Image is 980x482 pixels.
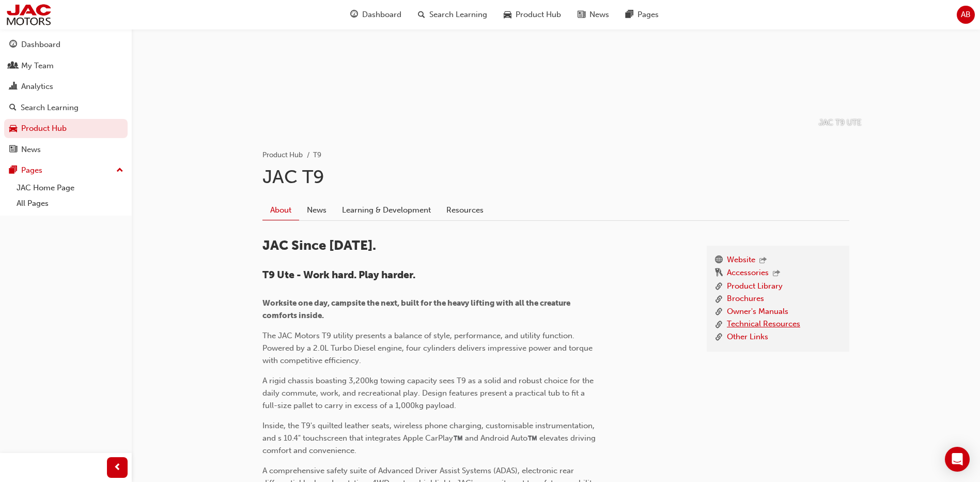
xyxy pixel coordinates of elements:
span: AB [961,9,971,21]
div: Open Intercom Messenger [945,447,970,472]
span: The JAC Motors T9 utility presents a balance of style, performance, and utility function. Powered... [262,331,595,365]
a: Other Links [727,331,768,344]
a: News [299,200,334,220]
a: My Team [4,56,128,76]
span: Search Learning [429,9,487,21]
span: T9 Ute - Work hard. Play harder. [262,269,415,281]
a: JAC Home Page [12,180,128,196]
span: outbound-icon [773,269,780,278]
a: Brochures [727,293,764,306]
span: News [589,9,609,21]
a: Product Hub [262,150,303,159]
span: keys-icon [715,267,723,280]
span: pages-icon [9,166,17,175]
span: car-icon [9,124,17,133]
li: T9 [313,149,321,161]
span: Worksite one day, campsite the next, built for the heavy lifting with all the creature comforts i... [262,298,572,320]
a: search-iconSearch Learning [410,4,495,25]
span: news-icon [578,8,585,21]
span: people-icon [9,62,17,71]
div: Analytics [21,81,53,93]
a: Website [727,254,755,267]
a: Accessories [727,267,769,280]
a: Resources [439,200,491,220]
span: Product Hub [516,9,561,21]
span: Dashboard [362,9,401,21]
button: AB [957,6,975,24]
span: link-icon [715,280,723,293]
div: Pages [21,164,42,176]
span: news-icon [9,145,17,155]
span: link-icon [715,293,723,306]
span: outbound-icon [759,257,767,265]
a: News [4,140,128,159]
a: pages-iconPages [617,4,667,25]
div: My Team [21,60,54,72]
span: guage-icon [350,8,358,21]
h1: JAC T9 [262,165,849,188]
span: chart-icon [9,82,17,92]
button: Pages [4,161,128,180]
p: JAC T9 UTE [819,117,862,129]
span: www-icon [715,254,723,267]
a: Search Learning [4,98,128,117]
span: car-icon [504,8,511,21]
a: About [262,200,299,220]
span: Inside, the T9's quilted leather seats, wireless phone charging, customisable instrumentation, an... [262,421,598,455]
a: car-iconProduct Hub [495,4,569,25]
a: Dashboard [4,35,128,54]
span: A rigid chassis boasting 3,200kg towing capacity sees T9 as a solid and robust choice for the dai... [262,376,596,410]
a: Owner's Manuals [727,306,788,319]
a: Technical Resources [727,318,800,331]
span: link-icon [715,306,723,319]
span: pages-icon [626,8,633,21]
a: Analytics [4,77,128,96]
a: Product Library [727,280,783,293]
button: DashboardMy TeamAnalyticsSearch LearningProduct HubNews [4,33,128,161]
div: Dashboard [21,39,60,51]
span: guage-icon [9,40,17,50]
a: Product Hub [4,119,128,138]
span: link-icon [715,318,723,331]
div: News [21,144,41,156]
img: jac-portal [5,3,52,26]
span: prev-icon [114,461,121,474]
span: search-icon [9,103,17,113]
a: guage-iconDashboard [342,4,410,25]
span: JAC Since [DATE]. [262,237,376,253]
a: All Pages [12,195,128,212]
span: search-icon [418,8,425,21]
span: Pages [637,9,659,21]
a: news-iconNews [569,4,617,25]
span: link-icon [715,331,723,344]
span: up-icon [116,164,123,177]
a: Learning & Development [334,200,439,220]
div: Search Learning [21,102,79,114]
